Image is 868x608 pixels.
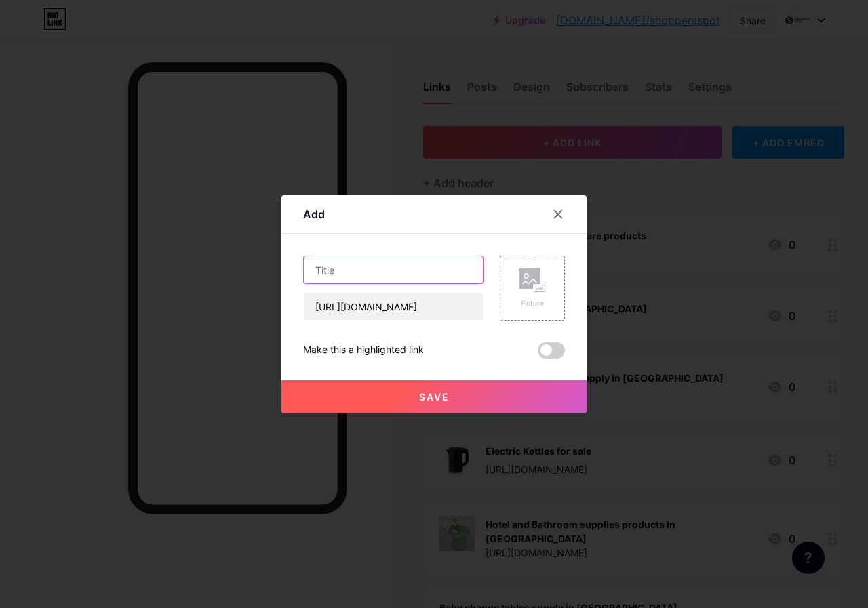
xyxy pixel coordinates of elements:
span: Save [419,391,450,403]
input: URL [304,293,483,320]
div: Add [303,206,325,222]
div: Picture [519,298,546,308]
button: Save [281,380,587,413]
input: Title [304,256,483,283]
div: Make this a highlighted link [303,342,424,359]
